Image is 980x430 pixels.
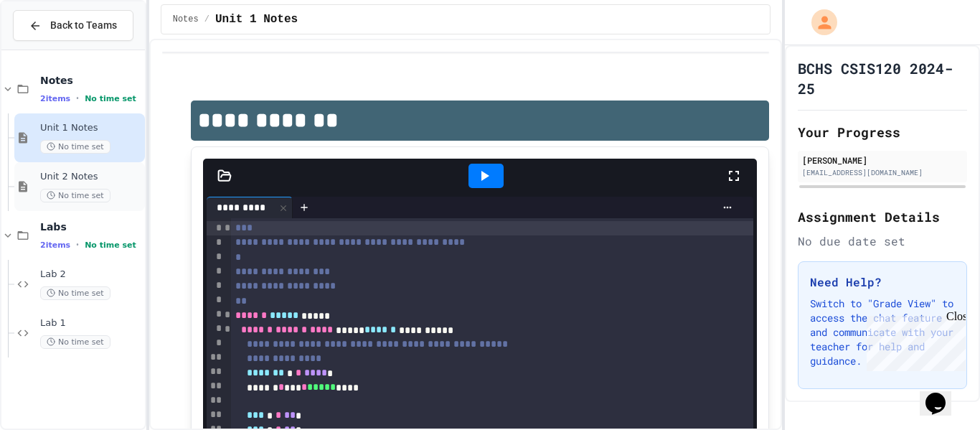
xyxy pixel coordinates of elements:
span: No time set [85,240,136,250]
span: Lab 1 [40,317,142,329]
span: Lab 2 [40,268,142,281]
span: 2 items [40,240,70,250]
span: / [204,14,209,25]
div: No due date set [798,233,967,250]
h2: Your Progress [798,122,967,142]
span: Unit 1 Notes [215,11,298,28]
div: My Account [796,6,841,39]
h3: Need Help? [810,274,955,291]
span: • [76,239,79,251]
span: Unit 1 Notes [40,122,142,134]
span: Notes [40,74,142,87]
span: 2 items [40,94,70,103]
h2: Assignment Details [798,207,967,227]
p: Switch to "Grade View" to access the chat feature and communicate with your teacher for help and ... [810,296,955,368]
div: [EMAIL_ADDRESS][DOMAIN_NAME] [802,167,963,178]
iframe: chat widget [920,373,966,416]
span: Unit 2 Notes [40,171,142,183]
span: No time set [40,189,110,202]
div: [PERSON_NAME] [802,154,963,167]
h1: BCHS CSIS120 2024-25 [798,58,967,98]
span: Labs [40,220,142,233]
span: Notes [173,14,199,25]
iframe: chat widget [861,310,966,371]
span: No time set [40,335,110,349]
span: Back to Teams [50,18,117,33]
button: Back to Teams [13,10,133,41]
div: Chat with us now!Close [6,6,99,91]
span: No time set [40,140,110,154]
span: • [76,93,79,104]
span: No time set [85,94,136,103]
span: No time set [40,286,110,300]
